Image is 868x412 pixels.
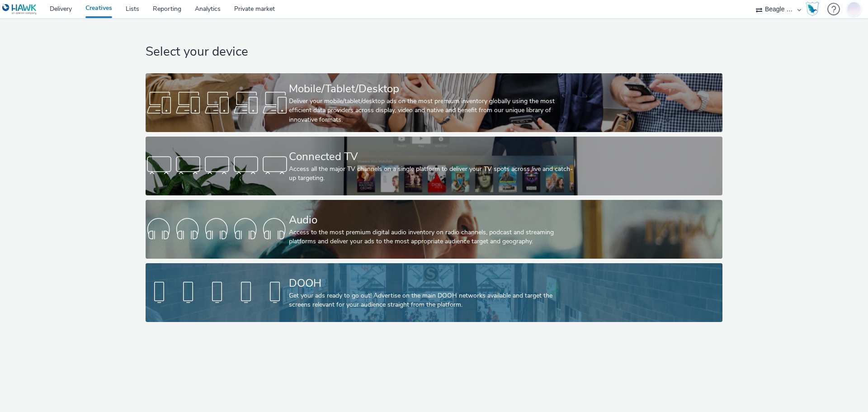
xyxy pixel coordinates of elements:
[806,2,823,16] a: Hawk Academy
[2,4,37,15] img: undefined Logo
[289,97,576,124] div: Deliver your mobile/tablet/desktop ads on the most premium inventory globally using the most effi...
[847,0,861,17] img: Jonas Bruzga
[146,263,722,322] a: DOOHGet your ads ready to go out! Advertise on the main DOOH networks available and target the sc...
[146,43,722,61] h1: Select your device
[146,137,722,195] a: Connected TVAccess all the major TV channels on a single platform to deliver your TV spots across...
[146,73,722,132] a: Mobile/Tablet/DesktopDeliver your mobile/tablet/desktop ads on the most premium inventory globall...
[806,2,819,16] img: Hawk Academy
[289,165,576,183] div: Access all the major TV channels on a single platform to deliver your TV spots across live and ca...
[289,275,576,291] div: DOOH
[289,212,576,228] div: Audio
[289,81,576,97] div: Mobile/Tablet/Desktop
[289,291,576,310] div: Get your ads ready to go out! Advertise on the main DOOH networks available and target the screen...
[289,228,576,246] div: Access to the most premium digital audio inventory on radio channels, podcast and streaming platf...
[289,149,576,165] div: Connected TV
[146,200,722,259] a: AudioAccess to the most premium digital audio inventory on radio channels, podcast and streaming ...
